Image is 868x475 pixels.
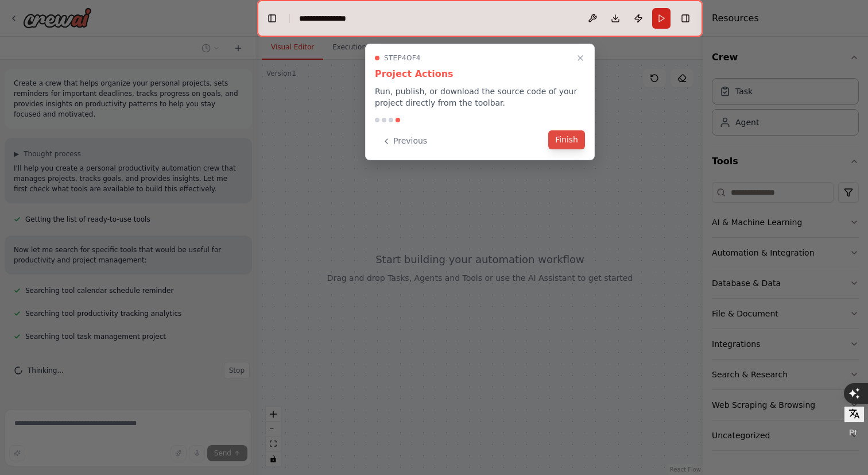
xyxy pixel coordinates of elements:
[375,67,585,81] h3: Project Actions
[375,132,434,150] button: Previous
[548,130,585,149] button: Finish
[264,10,280,26] button: Hide left sidebar
[375,86,585,109] p: Run, publish, or download the source code of your project directly from the toolbar.
[384,53,421,63] span: Step 4 of 4
[573,51,587,65] button: Close walkthrough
